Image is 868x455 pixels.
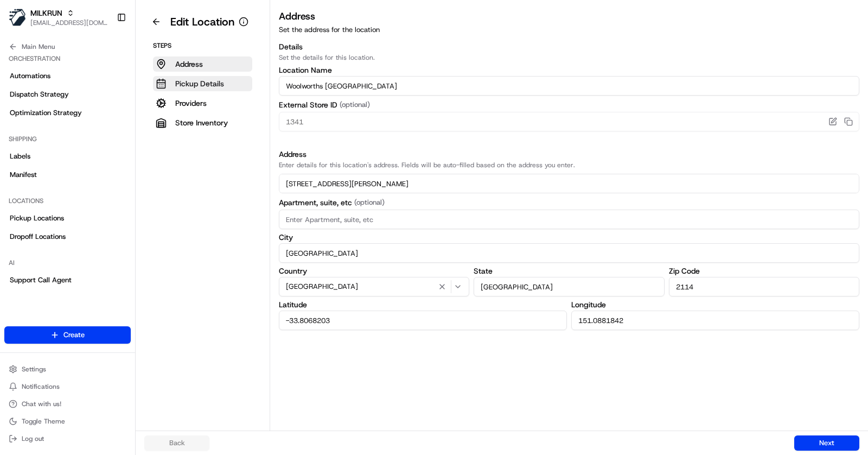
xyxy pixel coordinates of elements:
[669,277,859,296] input: Enter Zip Code
[11,43,197,60] p: Welcome 👋
[669,267,859,275] label: Zip Code
[22,434,44,443] span: Log out
[87,238,178,257] a: 💻API Documentation
[4,254,131,271] div: AI
[10,108,82,118] span: Optimization Strategy
[4,414,131,429] button: Toggle Theme
[4,50,131,67] div: Orchestration
[279,301,567,308] label: Latitude
[30,8,62,18] button: MILKRUN
[10,71,50,81] span: Automations
[10,232,66,242] span: Dropoff Locations
[279,66,859,74] label: Location Name
[4,379,131,394] button: Notifications
[279,210,859,229] input: Enter Apartment, suite, etc
[279,76,859,96] input: Location name
[168,138,197,151] button: See all
[28,69,179,81] input: Clear
[4,104,131,122] a: Optimization Strategy
[175,117,228,128] p: Store Inventory
[279,41,859,52] h3: Details
[22,42,55,51] span: Main Menu
[4,271,131,289] a: Support Call Agent
[4,130,131,148] div: Shipping
[10,213,64,223] span: Pickup Locations
[11,10,33,32] img: Nash
[4,192,131,210] div: Locations
[49,114,149,123] div: We're available if you need us!
[153,56,252,72] button: Address
[279,267,469,275] label: Country
[22,365,46,374] span: Settings
[10,170,37,180] span: Manifest
[58,197,80,206] span: [DATE]
[153,76,252,91] button: Pickup Details
[474,267,664,275] label: State
[153,96,252,111] button: Providers
[279,198,859,207] label: Apartment, suite, etc
[11,243,20,252] div: 📗
[279,233,859,241] label: City
[108,269,131,277] span: Pylon
[52,197,56,206] span: •
[794,435,859,451] button: Next
[279,100,859,110] label: External Store ID
[30,18,108,27] span: [EMAIL_ADDRESS][DOMAIN_NAME]
[279,25,859,35] p: Set the address for the location
[96,168,118,176] span: [DATE]
[175,59,203,69] p: Address
[22,400,61,408] span: Chat with us!
[9,9,26,26] img: MILKRUN
[76,268,131,277] a: Powered byPylon
[10,275,72,285] span: Support Call Agent
[34,197,50,206] span: gabe
[22,168,30,177] img: 1736555255976-a54dd68f-1ca7-489b-9aae-adbdc363a1c4
[153,41,252,50] p: Steps
[279,149,859,160] h3: Address
[4,228,131,245] a: Dropoff Locations
[279,112,859,131] input: Enter External Store ID
[175,98,207,109] p: Providers
[11,157,28,175] img: Masood Aslam
[23,103,42,123] img: 4281594248423_2fcf9dad9f2a874258b8_72.png
[153,115,252,130] button: Store Inventory
[4,86,131,103] a: Dispatch Strategy
[279,161,859,169] p: Enter details for this location's address. Fields will be auto-filled based on the address you en...
[34,168,88,176] span: [PERSON_NAME]
[22,417,65,426] span: Toggle Theme
[4,396,131,412] button: Chat with us!
[103,242,174,253] span: API Documentation
[279,174,859,193] input: Enter address
[22,382,60,391] span: Notifications
[184,106,197,119] button: Start new chat
[474,277,664,296] input: Enter State
[11,103,30,123] img: 1736555255976-a54dd68f-1ca7-489b-9aae-adbdc363a1c4
[4,326,131,344] button: Create
[354,198,385,207] span: (optional)
[22,242,83,253] span: Knowledge Base
[340,100,370,110] span: (optional)
[4,166,131,184] a: Manifest
[279,53,859,62] p: Set the details for this location.
[4,4,112,30] button: MILKRUNMILKRUN[EMAIL_ADDRESS][DOMAIN_NAME]
[279,311,567,330] input: Enter Latitude
[279,243,859,263] input: Enter City
[49,103,178,114] div: Start new chat
[279,277,469,296] button: [GEOGRAPHIC_DATA]
[4,210,131,227] a: Pickup Locations
[90,168,94,176] span: •
[4,431,131,446] button: Log out
[286,282,358,292] span: [GEOGRAPHIC_DATA]
[92,243,100,252] div: 💻
[170,14,234,29] h1: Edit Location
[4,39,131,54] button: Main Menu
[11,141,73,149] div: Past conversations
[7,238,87,257] a: 📗Knowledge Base
[4,67,131,85] a: Automations
[10,90,69,99] span: Dispatch Strategy
[175,78,224,89] p: Pickup Details
[279,9,859,24] h3: Address
[4,148,131,165] a: Labels
[4,362,131,377] button: Settings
